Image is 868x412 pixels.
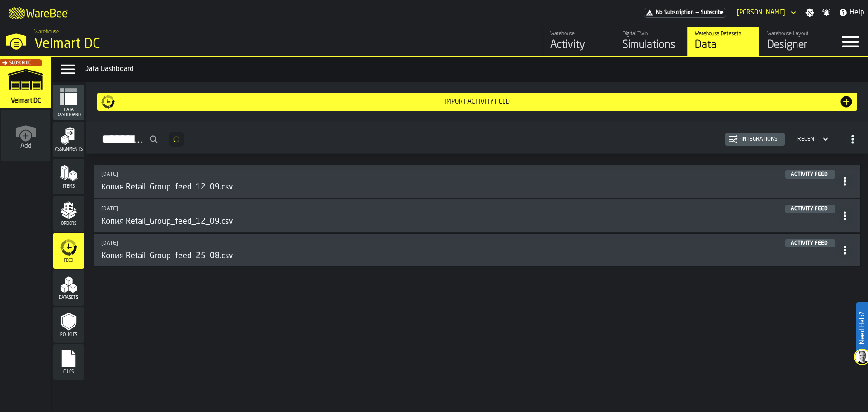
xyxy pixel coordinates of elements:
span: Orders [53,221,84,226]
li: menu Items [53,159,84,195]
a: link-to-/wh/i/f27944ef-e44e-4cb8-aca8-30c52093261f/activity-feed/ba251e69-2159-47a0-97c8-8d977a10... [101,205,837,227]
div: Velmart DC [34,36,278,52]
h3: Копия Retail_Group_feed_12_09.csv [101,182,233,192]
span: Help [849,7,864,18]
li: menu Data Dashboard [53,85,84,121]
span: Feed [53,258,84,263]
span: Subscribe [9,61,31,66]
div: status-5 2 [785,170,835,179]
span: Files [53,369,84,374]
label: button-toggle-Data Menu [55,60,80,78]
a: link-to-/wh/i/f27944ef-e44e-4cb8-aca8-30c52093261f/activity-feed/3b8dbf26-4e5a-44d6-9729-a7b4c01c... [101,239,837,261]
div: Updated: 9/2/2025, 6:49:09 PM Created: 8/25/2025, 2:59:58 PM [101,240,443,246]
div: Integrations [738,136,781,142]
h3: Копия Retail_Group_feed_12_09.csv [101,217,233,227]
button: button-Integrations [725,133,785,146]
div: status-5 2 [785,239,835,247]
a: link-to-/wh/i/f27944ef-e44e-4cb8-aca8-30c52093261f/activity-feed/834395fe-aa48-40b6-aa38-ce674485... [101,170,837,192]
div: Data [695,38,752,52]
span: Activity Feed [791,241,828,246]
div: ButtonLoadMore-Loading...-Prev-First-Last [165,132,188,147]
span: Add [20,142,32,150]
h2: button-Activity Feed [86,122,868,154]
span: Datasets [53,295,84,300]
li: menu Policies [53,307,84,343]
div: Updated: 9/12/2025, 3:23:03 PM Created: 9/12/2025, 3:22:43 PM [101,206,443,212]
span: Warehouse [34,29,59,35]
button: button-Import Activity Feed [97,93,857,111]
h3: Копия Retail_Group_feed_25_08.csv [101,251,233,261]
span: No Subscription [656,9,694,16]
div: DropdownMenuValue-4 [794,134,830,145]
label: button-toggle-Settings [802,8,818,17]
div: status-5 2 [785,205,835,213]
div: Data Dashboard [84,64,864,75]
span: Items [53,184,84,189]
li: menu Assignments [53,122,84,158]
div: Warehouse Datasets [695,31,752,37]
a: link-to-/wh/i/f27944ef-e44e-4cb8-aca8-30c52093261f/simulations [615,27,687,56]
div: Activity [550,38,608,52]
div: Menu Subscription [644,8,726,18]
label: Need Help? [857,303,867,353]
span: Activity Feed [791,172,828,177]
span: Subscribe [701,9,724,16]
li: menu Orders [53,196,84,232]
div: Warehouse [550,31,608,37]
label: button-toggle-Help [835,7,868,18]
label: button-toggle-Notifications [818,8,835,17]
a: link-to-/wh/i/f27944ef-e44e-4cb8-aca8-30c52093261f/feed/ [542,27,615,56]
li: menu Datasets [53,270,84,306]
a: link-to-/wh/i/f27944ef-e44e-4cb8-aca8-30c52093261f/simulations [0,57,51,110]
div: DropdownMenuValue-4 [797,136,817,142]
span: Policies [53,332,84,337]
div: Designer [767,38,825,52]
div: Warehouse Layout [767,31,825,37]
span: Data Dashboard [53,108,84,118]
a: link-to-/wh/i/f27944ef-e44e-4cb8-aca8-30c52093261f/pricing/ [644,8,726,18]
div: Digital Twin [623,31,680,37]
label: button-toggle-Menu [832,27,868,56]
span: — [696,9,699,16]
div: Import Activity Feed [115,98,839,105]
li: menu Files [53,344,84,380]
div: DropdownMenuValue-Anton Hikal [733,7,798,18]
li: menu Feed [53,233,84,269]
div: DropdownMenuValue-Anton Hikal [737,9,785,16]
span: Activity Feed [791,206,828,212]
a: link-to-/wh/i/f27944ef-e44e-4cb8-aca8-30c52093261f/data [687,27,759,56]
div: Simulations [623,38,680,52]
a: link-to-/wh/i/f27944ef-e44e-4cb8-aca8-30c52093261f/designer [759,27,832,56]
div: Updated: 9/18/2025, 9:16:11 AM Created: 9/12/2025, 3:47:20 PM [101,171,443,178]
a: link-to-/wh/new [1,110,50,162]
span: Assignments [53,147,84,152]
